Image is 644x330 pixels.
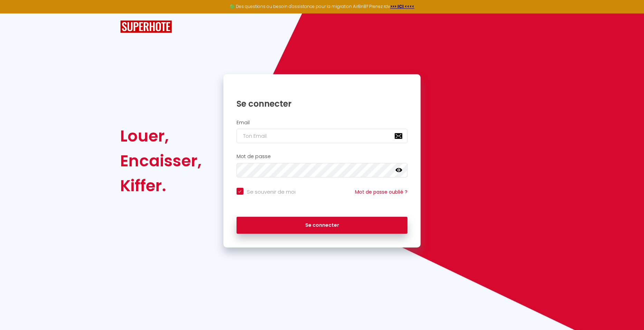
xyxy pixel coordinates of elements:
input: Ton Email [237,129,408,143]
img: SuperHote logo [120,20,172,33]
h1: Se connecter [237,98,408,109]
button: Se connecter [237,217,408,234]
a: Mot de passe oublié ? [355,188,407,195]
a: >>> ICI <<<< [390,3,414,9]
div: Encaisser, [120,148,202,173]
h2: Mot de passe [237,154,408,159]
h2: Email [237,120,408,126]
div: Kiffer. [120,173,202,198]
div: Louer, [120,124,202,148]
